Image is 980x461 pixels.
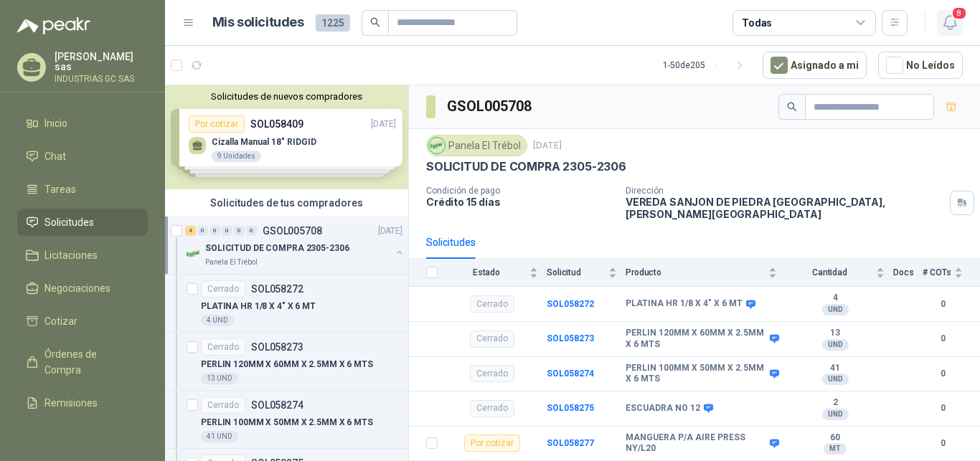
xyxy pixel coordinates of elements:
[370,17,380,27] span: search
[165,189,408,217] div: Solicitudes de tus compradores
[201,338,245,356] div: Cerrado
[201,358,373,371] p: PERLIN 120MM X 60MM X 2.5MM X 6 MTS
[17,308,148,335] a: Cotizar
[44,346,134,378] span: Órdenes de Compra
[446,259,547,287] th: Estado
[212,12,304,33] h1: Mis solicitudes
[786,267,873,277] span: Cantidad
[426,234,476,250] div: Solicitudes
[17,275,148,302] a: Negociaciones
[923,332,963,346] b: 0
[533,139,562,153] p: [DATE]
[626,259,786,287] th: Producto
[786,293,885,304] b: 4
[923,298,963,311] b: 0
[316,14,350,32] span: 1225
[165,391,408,449] a: CerradoSOL058274PERLIN 100MM X 50MM X 2.5MM X 6 MTS41 UND
[165,85,408,189] div: Solicitudes de nuevos compradoresPor cotizarSOL058409[DATE] Cizalla Manual 18" RIDGID9 UnidadesPo...
[205,242,349,255] p: SOLICITUD DE COMPRA 2305-2306
[464,434,520,452] div: Por cotizar
[923,367,963,381] b: 0
[17,242,148,269] a: Licitaciones
[165,275,408,333] a: CerradoSOL058272PLATINA HR 1/8 X 4" X 6 MT4 UND
[429,138,445,153] img: Company Logo
[822,409,849,420] div: UND
[17,143,148,170] a: Chat
[251,400,303,410] p: SOL058274
[17,341,148,384] a: Órdenes de Compra
[426,135,527,156] div: Panela El Trébol
[893,259,923,287] th: Docs
[626,298,743,310] b: PLATINA HR 1/8 X 4" X 6 MT
[201,416,373,429] p: PERLIN 100MM X 50MM X 2.5MM X 6 MTS
[17,209,148,236] a: Solicitudes
[470,365,514,382] div: Cerrado
[763,52,867,79] button: Asignado a mi
[197,226,208,236] div: 0
[17,110,148,137] a: Inicio
[663,54,751,77] div: 1 - 50 de 205
[234,226,245,236] div: 0
[378,224,402,238] p: [DATE]
[822,339,849,351] div: UND
[426,196,614,208] p: Crédito 15 días
[951,6,967,20] span: 8
[446,267,527,277] span: Estado
[201,396,245,414] div: Cerrado
[44,115,67,131] span: Inicio
[824,443,847,455] div: MT
[626,328,766,350] b: PERLIN 120MM X 60MM X 2.5MM X 6 MTS
[44,214,94,230] span: Solicitudes
[44,395,98,411] span: Remisiones
[470,400,514,417] div: Cerrado
[17,422,148,450] a: Configuración
[201,315,234,326] div: 4 UND
[17,17,90,34] img: Logo peakr
[251,342,303,352] p: SOL058273
[426,159,626,174] p: SOLICITUD DE COMPRA 2305-2306
[44,181,76,197] span: Tareas
[787,102,797,112] span: search
[209,226,220,236] div: 0
[626,196,944,220] p: VEREDA SANJON DE PIEDRA [GEOGRAPHIC_DATA] , [PERSON_NAME][GEOGRAPHIC_DATA]
[878,52,963,79] button: No Leídos
[923,401,963,415] b: 0
[44,247,98,263] span: Licitaciones
[822,304,849,315] div: UND
[246,226,257,236] div: 0
[201,300,316,313] p: PLATINA HR 1/8 X 4" X 6 MT
[547,438,594,448] b: SOL058277
[547,403,594,413] a: SOL058275
[742,15,772,31] div: Todas
[17,176,148,203] a: Tareas
[937,10,963,36] button: 8
[923,437,963,450] b: 0
[222,226,232,236] div: 0
[185,226,196,236] div: 4
[547,333,594,343] a: SOL058273
[55,52,148,72] p: [PERSON_NAME] sas
[923,259,980,287] th: # COTs
[201,431,238,442] div: 41 UND
[251,284,303,294] p: SOL058272
[786,363,885,374] b: 41
[44,280,110,296] span: Negociaciones
[786,432,885,444] b: 60
[185,245,202,262] img: Company Logo
[17,389,148,417] a: Remisiones
[55,75,148,83] p: INDUSTRIAS GC SAS
[923,267,951,277] span: # COTs
[547,369,594,379] a: SOL058274
[171,91,402,102] button: Solicitudes de nuevos compradores
[470,331,514,348] div: Cerrado
[44,148,66,164] span: Chat
[786,259,893,287] th: Cantidad
[626,267,765,277] span: Producto
[822,374,849,385] div: UND
[626,363,766,385] b: PERLIN 100MM X 50MM X 2.5MM X 6 MTS
[547,299,594,309] a: SOL058272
